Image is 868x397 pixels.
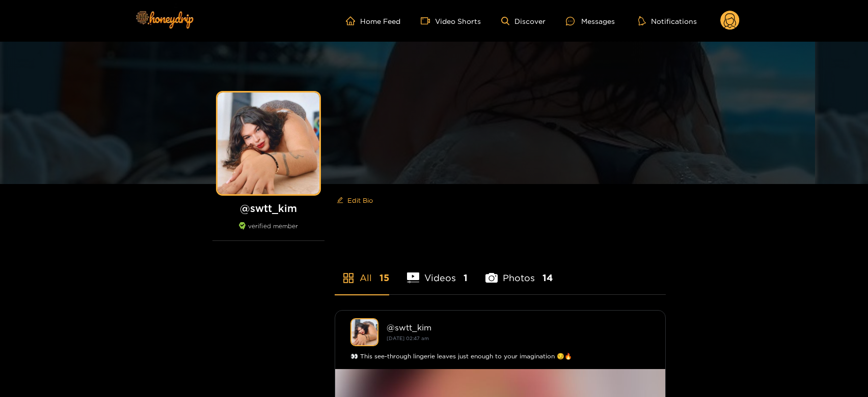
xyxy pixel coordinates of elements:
span: Edit Bio [347,195,373,205]
button: Notifications [635,16,700,26]
a: Video Shorts [421,16,481,25]
span: appstore [342,272,355,284]
img: swtt_kim [350,318,378,346]
div: verified member [212,222,324,241]
span: 1 [464,271,468,284]
div: 👀 This see-through lingerie leaves just enough to your imagination 😏🔥 [350,351,650,361]
h1: @ swtt_kim [212,202,324,215]
li: Videos [407,249,468,294]
small: [DATE] 02:47 am [387,335,429,341]
span: home [346,16,360,25]
span: 14 [542,271,553,284]
li: Photos [485,249,553,294]
button: editEdit Bio [335,192,375,208]
span: edit [337,197,343,204]
a: Discover [501,17,546,25]
span: video-camera [421,16,435,25]
span: 15 [379,271,389,284]
li: All [335,249,389,294]
div: @ swtt_kim [387,323,650,332]
a: Home Feed [346,16,400,25]
div: Messages [566,15,615,27]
